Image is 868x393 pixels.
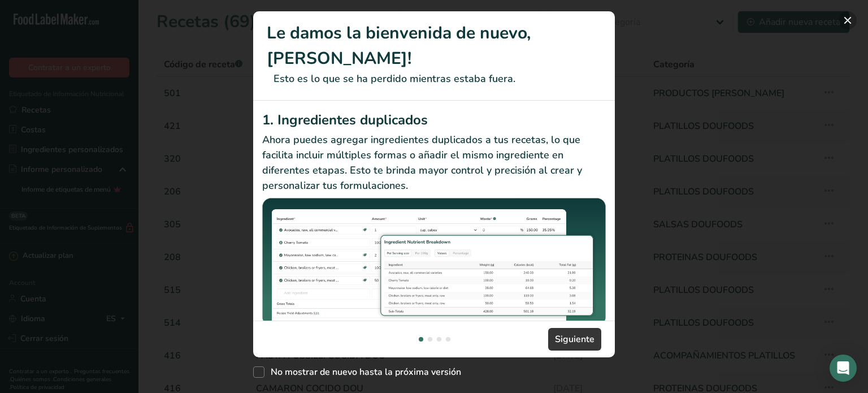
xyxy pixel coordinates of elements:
span: Siguiente [555,332,594,346]
p: Esto es lo que se ha perdido mientras estaba fuera. [267,71,601,87]
div: Open Intercom Messenger [830,355,857,382]
span: No mostrar de nuevo hasta la próxima versión [264,366,461,378]
h1: Le damos la bienvenida de nuevo, [PERSON_NAME]! [267,20,601,71]
button: Siguiente [548,328,601,351]
p: Ahora puedes agregar ingredientes duplicados a tus recetas, lo que facilita incluir múltiples for... [262,132,606,193]
img: Ingredientes duplicados [262,198,606,326]
h2: 1. Ingredientes duplicados [262,110,606,130]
